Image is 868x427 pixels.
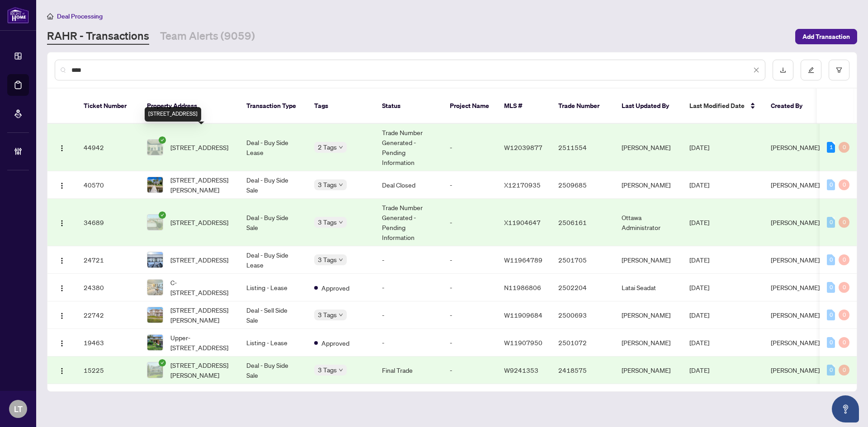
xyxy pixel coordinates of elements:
span: [DATE] [689,311,709,319]
span: down [339,220,343,225]
td: - [375,301,443,329]
td: - [443,301,497,329]
div: 0 [839,337,849,348]
span: W11909684 [504,311,542,319]
th: Transaction Type [239,89,307,124]
td: 2502204 [551,274,614,301]
th: Ticket Number [76,89,140,124]
span: X12170935 [504,181,541,189]
td: 19463 [76,329,140,357]
th: Created By [764,89,818,124]
span: W11907950 [504,338,542,347]
th: Status [375,89,443,124]
th: Project Name [443,89,497,124]
span: [DATE] [689,143,709,151]
a: Team Alerts (9059) [160,28,255,45]
span: N11986806 [504,283,541,291]
img: Logo [58,220,66,227]
div: 0 [827,365,835,375]
td: Deal - Buy Side Sale [239,357,307,384]
span: [STREET_ADDRESS] [170,217,228,227]
td: 24721 [76,246,140,274]
img: Logo [58,182,66,189]
button: Logo [55,140,69,155]
td: 2506161 [551,199,614,246]
td: Deal - Sell Side Sale [239,301,307,329]
div: 0 [839,254,849,265]
span: [PERSON_NAME] [771,181,820,189]
span: [DATE] [689,256,709,264]
td: Final Trade [375,357,443,384]
button: filter [829,60,849,80]
img: thumbnail-img [147,307,163,323]
span: [DATE] [689,338,709,347]
span: down [339,258,343,262]
td: Deal Closed [375,171,443,199]
span: 2 Tags [318,142,337,152]
div: 0 [839,365,849,375]
button: Logo [55,215,69,230]
span: down [339,183,343,187]
span: [DATE] [689,366,709,374]
span: [PERSON_NAME] [771,256,820,264]
td: 2418575 [551,357,614,384]
th: MLS # [497,89,551,124]
td: 22742 [76,301,140,329]
div: 1 [827,142,835,153]
button: Add Transaction [795,29,857,44]
span: edit [808,67,814,73]
td: [PERSON_NAME] [614,171,682,199]
img: Logo [58,285,66,292]
div: 0 [827,282,835,293]
span: check-circle [159,211,166,219]
td: [PERSON_NAME] [614,246,682,274]
td: - [443,171,497,199]
button: Logo [55,178,69,192]
span: 3 Tags [318,179,337,190]
td: - [443,246,497,274]
td: Trade Number Generated - Pending Information [375,124,443,171]
img: thumbnail-img [147,215,163,230]
span: W9241353 [504,366,538,374]
span: 3 Tags [318,217,337,227]
div: 0 [839,310,849,320]
button: Logo [55,335,69,350]
button: Logo [55,280,69,295]
td: Listing - Lease [239,329,307,357]
span: 3 Tags [318,254,337,265]
td: [PERSON_NAME] [614,357,682,384]
td: Deal - Buy Side Sale [239,199,307,246]
td: 44942 [76,124,140,171]
div: 0 [839,217,849,228]
th: Last Updated By [614,89,682,124]
span: LT [14,403,23,415]
td: 15225 [76,357,140,384]
td: - [443,124,497,171]
td: - [443,357,497,384]
span: [DATE] [689,181,709,189]
td: [PERSON_NAME] [614,124,682,171]
div: 0 [827,254,835,265]
td: - [443,329,497,357]
div: 0 [827,337,835,348]
span: 3 Tags [318,310,337,320]
th: Property Address [140,89,239,124]
span: [DATE] [689,283,709,291]
img: thumbnail-img [147,252,163,267]
span: [DATE] [689,218,709,226]
div: 0 [839,282,849,293]
span: down [339,368,343,372]
td: 2501705 [551,246,614,274]
td: Latai Seadat [614,274,682,301]
td: 2501072 [551,329,614,357]
span: down [339,145,343,150]
img: thumbnail-img [147,362,163,378]
td: [PERSON_NAME] [614,329,682,357]
img: logo [7,7,29,23]
td: 2500693 [551,301,614,329]
span: W11964789 [504,256,542,264]
img: Logo [58,257,66,264]
button: download [773,60,793,80]
span: check-circle [159,136,166,144]
span: [PERSON_NAME] [771,338,820,347]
